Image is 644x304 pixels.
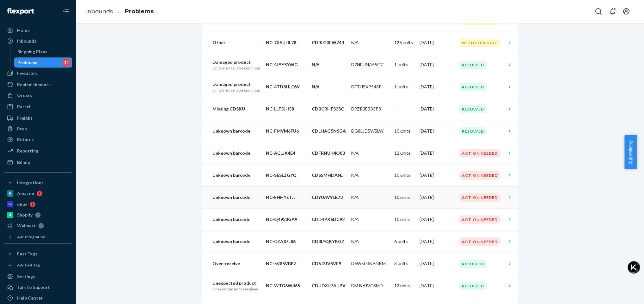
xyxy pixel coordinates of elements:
td: 12 units [392,275,417,297]
p: CDFRNUK4Q83 [312,150,346,156]
div: Resolved [459,282,487,290]
p: Missing CDSKU [212,106,261,112]
td: [DATE] [417,54,457,76]
a: Problems [125,8,154,15]
p: NC-ACLJX4E4 [266,150,307,156]
td: DMJ96JVC3MD [349,275,392,297]
div: Integrations [17,180,44,186]
p: NC-4TD8HLQW [266,84,307,90]
a: Walmart [4,221,72,231]
div: Resolved [459,83,487,91]
a: Add Fast Tag [4,261,72,269]
td: [DATE] [417,98,457,120]
img: Flexport logo [7,8,34,15]
p: NC-WTG6W465 [266,283,307,289]
td: [DATE] [417,32,457,54]
div: Add Fast Tag [17,262,40,268]
button: 卖家帮助中心 [624,135,637,169]
td: N/A [349,164,392,186]
p: Unexpected product [212,280,261,286]
td: [DATE] [417,230,457,253]
a: Reporting [4,146,72,156]
p: NC-FMVM6FU6 [266,128,307,134]
a: Home [4,25,72,35]
td: N/A [349,186,392,208]
div: Resolved [459,61,487,69]
td: 1 units [392,76,417,98]
p: Other [212,39,261,46]
p: NC-LLF5JH58 [266,106,307,112]
p: Unknown barcode [212,128,261,134]
a: Add Integration [4,233,72,241]
div: Resolved [459,127,487,135]
p: NC-Q4933GA9 [266,216,307,223]
td: [DATE] [417,164,457,186]
td: N/A [349,142,392,164]
td: 1 units [392,54,417,76]
td: 126 units [392,32,417,54]
td: N/A [349,208,392,230]
td: DG8LJD5W5LW [349,120,392,142]
button: Fast Tags [4,249,72,259]
div: Problems [17,59,37,66]
div: Shopify [17,212,33,218]
p: CDRLG3EW74R [312,39,346,46]
div: Amazon [17,190,34,197]
td: 6 units [392,230,417,253]
p: NC-CZA87L86 [266,238,307,245]
p: Unknown barcode [212,150,261,156]
div: eBay [17,201,27,207]
button: Close Navigation [59,5,72,18]
div: With Flexport [459,39,500,47]
td: DFTHSXP543P [349,76,392,98]
p: CD5J2JV5VE9 [312,260,346,267]
td: [DATE] [417,76,457,98]
div: Add Integration [17,234,45,240]
div: Inventory [17,70,37,76]
a: Inbounds [4,36,72,46]
p: Damaged product [212,59,261,65]
p: NC-4LSYSYWG [266,62,307,68]
button: Open account menu [620,5,633,18]
div: Action Needed [459,149,500,158]
p: Unexpected units received [212,286,261,292]
td: 12 units [392,142,417,164]
p: CDBCRHFS3SC [312,106,346,112]
a: Help Center [4,293,72,303]
p: Units in unsellable condition [212,87,261,93]
td: [DATE] [417,253,457,275]
a: Talk to Support [4,282,72,292]
div: Help Center [17,295,43,301]
p: N/A [312,62,346,68]
p: Unknown barcode [212,216,261,223]
p: CD3LYQKYKGZ [312,238,346,245]
td: [DATE] [417,208,457,230]
button: Integrations [4,178,72,188]
button: Open Search Box [592,5,605,18]
td: N/A [349,32,392,54]
div: Fast Tags [17,251,37,257]
a: Settings [4,271,72,282]
p: Unknown barcode [212,194,261,200]
td: [DATE] [417,120,457,142]
p: NC-FHHYETJJ [266,194,307,200]
p: CDD4PX6DC92 [312,216,346,223]
p: NC-7X5UHL78 [266,39,307,46]
a: Freight [4,113,72,123]
div: Walmart [17,223,36,229]
a: Parcel [4,102,72,112]
div: Talk to Support [17,284,50,290]
div: Home [17,27,30,33]
div: Billing [17,159,30,165]
td: 10 units [392,164,417,186]
p: CDYUAV9LB73 [312,194,346,200]
div: Settings [17,273,35,280]
a: eBay [4,199,72,209]
td: [DATE] [417,186,457,208]
div: Action Needed [459,171,500,180]
button: Open notifications [606,5,619,18]
p: NC-SESLZGYQ [266,172,307,178]
a: Amazon [4,188,72,199]
td: D6W5EBNANKM [349,253,392,275]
